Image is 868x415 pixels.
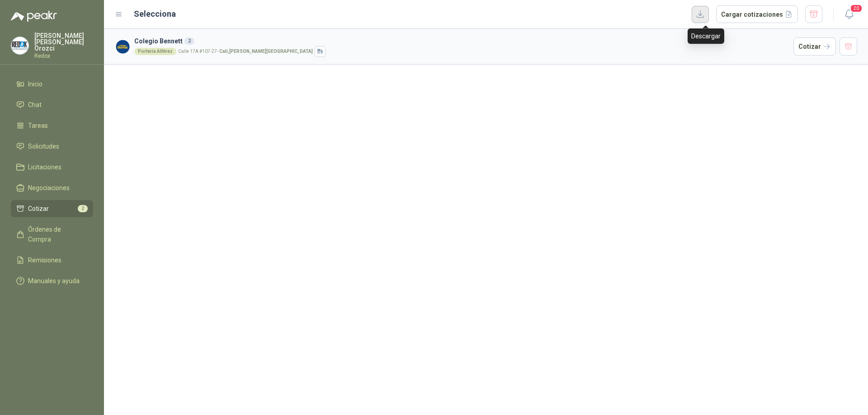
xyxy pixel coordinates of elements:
[34,53,93,59] p: Redox
[11,117,93,134] a: Tareas
[134,48,176,55] div: Portería Alférez
[28,79,42,89] span: Inicio
[28,224,85,244] span: Órdenes de Compra
[688,28,724,44] div: Descargar
[28,255,61,265] span: Remisiones
[11,75,93,93] a: Inicio
[11,221,93,248] a: Órdenes de Compra
[219,49,313,54] strong: Cali , [PERSON_NAME][GEOGRAPHIC_DATA]
[11,272,93,289] a: Manuales y ayuda
[28,162,61,172] span: Licitaciones
[11,138,93,155] a: Solicitudes
[850,4,863,13] span: 20
[115,39,131,55] img: Company Logo
[793,37,836,56] button: Cotizar
[28,183,70,193] span: Negociaciones
[11,252,93,269] a: Remisiones
[28,204,49,214] span: Cotizar
[28,276,80,286] span: Manuales y ayuda
[28,141,59,151] span: Solicitudes
[11,37,28,54] img: Company Logo
[184,37,194,45] div: 2
[78,205,88,212] span: 2
[134,8,176,20] h2: Selecciona
[134,36,790,46] h3: Colegio Bennett
[28,121,48,131] span: Tareas
[11,159,93,176] a: Licitaciones
[34,33,93,51] p: [PERSON_NAME] [PERSON_NAME] Orozci
[716,5,798,23] button: Cargar cotizaciones
[28,100,42,110] span: Chat
[178,49,313,54] p: Calle 17A #107-27 -
[11,179,93,196] a: Negociaciones
[11,96,93,113] a: Chat
[11,200,93,217] a: Cotizar2
[841,6,857,23] button: 20
[11,11,57,22] img: Logo peakr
